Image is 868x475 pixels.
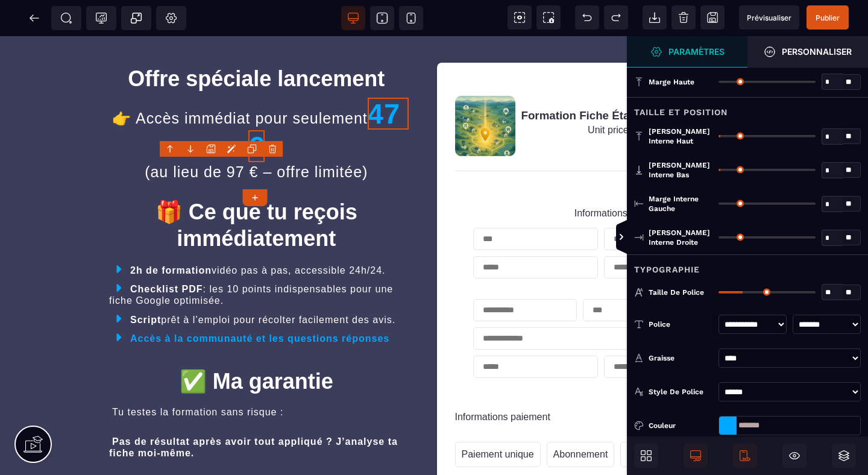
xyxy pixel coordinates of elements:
span: Favicon [156,6,186,30]
span: Retour [22,6,46,30]
b: Pas de résultat après avoir tout appliqué ? J’analyse ta fiche moi-même. [109,397,398,422]
span: Tracking [95,12,107,24]
b: 47 € [248,61,409,126]
img: Product image [455,60,515,120]
div: Style de police [649,386,712,398]
text: : les 10 points indispensables pour une fiche Google optimisée. [109,245,393,272]
span: Réglages Body [165,12,177,24]
span: Ouvrir le gestionnaire de styles [747,36,868,68]
span: Marge haute [649,77,694,87]
span: Prévisualiser [747,13,791,22]
b: Script [130,278,161,289]
span: Code de suivi [86,6,116,30]
span: 47,00 € [632,89,664,99]
h3: Formation Fiche Établissement Google [521,73,731,86]
span: Masquer le bloc [782,444,807,468]
span: Créer une alerte modale [121,6,151,30]
span: Afficher les vues [627,219,639,256]
strong: Personnaliser [782,47,852,56]
span: Afficher le desktop [684,444,708,468]
label: Informations paiement [455,376,550,386]
span: Capture d'écran [536,5,561,30]
span: Enregistrer le contenu [807,5,849,30]
h5: Informations [473,171,729,183]
b: 2h de formation [130,229,212,239]
span: Marge interne gauche [649,194,712,213]
label: Professionnel [678,250,729,259]
b: Checklist PDF [130,248,203,258]
span: Publier [816,13,840,22]
span: Importer [643,5,667,30]
text: 👉 Accès immédiat pour seulement (au lieu de 97 € – offre limitée) [103,58,410,148]
span: Ouvrir les calques [832,444,856,468]
div: Graisse [649,352,712,364]
span: Ouvrir les blocs [634,444,658,468]
div: Taille et position [627,97,868,119]
text: vidéo pas à pas, accessible 24h/24. [127,226,389,242]
span: Ouvrir le gestionnaire de styles [627,36,747,68]
span: Voir mobile [399,6,423,30]
span: Popup [130,12,142,24]
div: Police [649,318,712,330]
span: [PERSON_NAME] interne haut [649,127,712,146]
div: Couleur [649,420,712,432]
span: Voir les composants [508,5,532,30]
span: Aperçu [739,5,799,30]
span: Nettoyage [671,5,696,30]
text: Abonnement [553,413,608,424]
text: Tu testes la formation sans risque : [109,368,286,384]
span: Taille de police [649,288,704,297]
strong: Paramètres [668,47,725,56]
text: Paiement en plusieurs fois [627,413,740,424]
span: Enregistrer [700,5,725,30]
span: Métadata SEO [51,6,81,30]
span: [PERSON_NAME] interne droite [649,228,712,247]
b: Accès à la communauté et les questions réponses [130,297,389,307]
span: Unit price [588,89,629,99]
span: Voir bureau [341,6,365,30]
span: Défaire [575,5,599,30]
text: Paiement unique [462,413,534,424]
span: Voir tablette [370,6,394,30]
text: prêt à l’emploi pour récolter facilement des avis. [127,275,398,292]
span: Rétablir [604,5,628,30]
span: [PERSON_NAME] interne bas [649,160,712,180]
span: Afficher le mobile [733,444,757,468]
span: SEO [60,12,72,24]
div: Typographie [627,254,868,277]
